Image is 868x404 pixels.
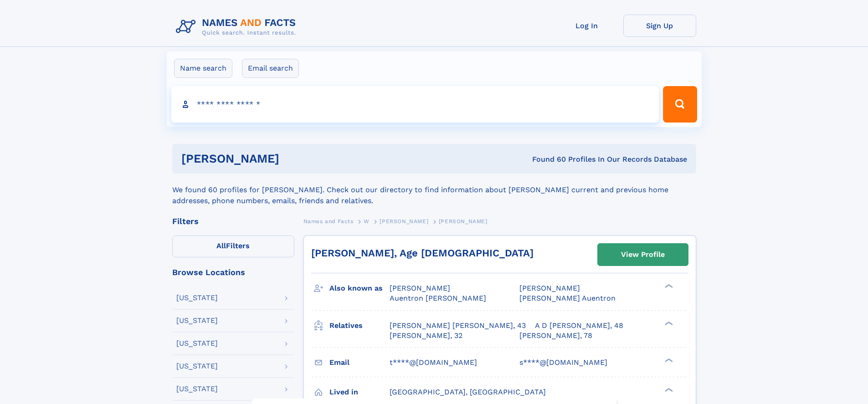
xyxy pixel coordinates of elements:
span: [PERSON_NAME] [439,218,488,225]
span: W [364,218,370,225]
a: Names and Facts [303,215,354,227]
span: Auentron [PERSON_NAME] [390,294,486,302]
span: [PERSON_NAME] Auentron [519,294,616,302]
a: [PERSON_NAME] [380,215,428,227]
input: search input [171,86,659,123]
div: [US_STATE] [176,317,218,324]
a: A D [PERSON_NAME], 48 [535,321,623,331]
a: Log In [550,15,623,37]
a: Sign Up [623,15,696,37]
h3: Also known as [329,281,390,296]
h3: Email [329,355,390,370]
div: We found 60 profiles for [PERSON_NAME]. Check out our directory to find information about [PERSON... [172,174,696,206]
div: ❯ [663,357,673,363]
h3: Relatives [329,318,390,333]
span: [PERSON_NAME] [519,284,580,292]
h1: [PERSON_NAME] [181,153,406,164]
div: ❯ [663,387,673,393]
span: [GEOGRAPHIC_DATA], [GEOGRAPHIC_DATA] [390,388,546,396]
div: [US_STATE] [176,385,218,393]
label: Filters [172,235,294,257]
a: View Profile [598,244,688,266]
button: Search Button [663,86,697,123]
a: [PERSON_NAME] [PERSON_NAME], 43 [390,321,526,331]
span: All [216,241,226,250]
div: Filters [172,217,294,225]
a: W [364,215,370,227]
div: ❯ [663,320,673,326]
label: Name search [174,59,232,78]
a: [PERSON_NAME], 32 [390,331,462,341]
a: [PERSON_NAME], Age [DEMOGRAPHIC_DATA] [311,247,534,259]
div: Found 60 Profiles In Our Records Database [406,154,687,164]
div: [US_STATE] [176,363,218,370]
div: ❯ [663,283,673,289]
span: [PERSON_NAME] [390,284,450,292]
div: View Profile [621,244,665,265]
a: [PERSON_NAME], 78 [519,331,592,341]
img: Logo Names and Facts [172,15,303,39]
span: [PERSON_NAME] [380,218,428,225]
div: [US_STATE] [176,294,218,302]
div: Browse Locations [172,268,294,276]
h3: Lived in [329,384,390,400]
label: Email search [242,59,299,78]
div: [US_STATE] [176,340,218,347]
